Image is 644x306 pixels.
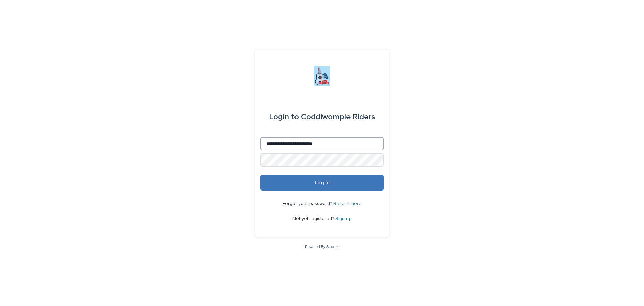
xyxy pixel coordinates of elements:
[269,113,299,121] span: Login to
[315,180,330,185] span: Log in
[305,245,339,249] a: Powered By Stacker
[283,201,333,206] span: Forgot your password?
[314,66,330,86] img: jxsLJbdS1eYBI7rVAS4p
[292,216,335,221] span: Not yet registered?
[260,175,384,191] button: Log in
[335,216,352,221] a: Sign up
[269,107,375,126] div: Coddiwomple Riders
[333,201,362,206] a: Reset it here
